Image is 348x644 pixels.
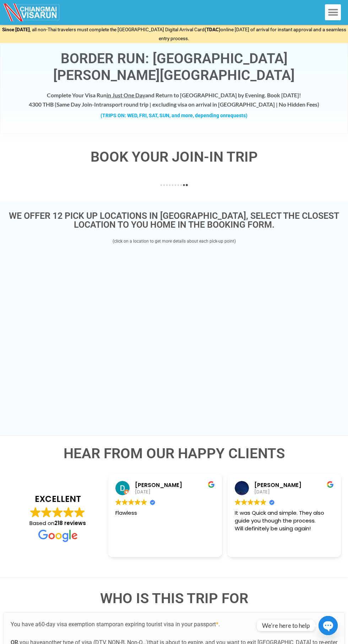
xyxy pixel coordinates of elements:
img: Google [248,499,254,505]
span: . [216,621,220,628]
strong: Same Day Join-In [56,101,99,108]
img: Google [254,499,260,505]
span: Based on [29,519,86,527]
div: [DATE] [254,489,334,495]
h3: WE OFFER 12 PICK UP LOCATIONS IN [GEOGRAPHIC_DATA], SELECT THE CLOSEST LOCATION TO YOU HOME IN TH... [4,211,344,229]
img: Google [63,507,74,518]
span: in Just One Day [107,92,145,98]
div: [DATE] [135,489,215,495]
h4: BOOK YOUR JOIN-IN TRIP [2,150,346,164]
div: It was Quick and simple. They also guide you though the process. Will definitely be using again! [235,509,334,540]
strong: 218 reviews [54,519,86,527]
span: an expiring tourist visa in your passport [117,621,216,628]
strong: (TDAC) [205,27,221,32]
span: or [112,621,117,628]
div: [PERSON_NAME] [254,481,334,489]
img: Google [260,499,266,505]
h1: Border Run: [GEOGRAPHIC_DATA][PERSON_NAME][GEOGRAPHIC_DATA] [7,50,341,84]
span: (click on a location to get more details about each pick-up point) [113,239,236,244]
img: Google [38,530,77,542]
img: Dave Reid profile picture [115,481,130,495]
h4: WHO IS THIS TRIP FOR [4,591,344,606]
img: Google [30,507,41,518]
div: Menu Toggle [325,4,341,20]
img: Marcus Olsen profile picture [235,481,249,495]
strong: (TRIPS ON: WED, FRI, SAT, SUN, and more, depending on [100,113,248,118]
img: Google [74,507,85,518]
h4: Hear from Our Happy Clients [7,447,341,461]
h4: Complete Your Visa Run and Return to [GEOGRAPHIC_DATA] by Evening. Book [DATE]! 4300 THB ( transp... [7,91,341,108]
img: Google [235,499,241,505]
strong: EXCELLENT [14,493,101,505]
img: Google [122,499,128,505]
div: Flawless [115,509,215,540]
span: requests) [226,113,248,118]
img: Google [135,499,141,505]
img: Google [141,499,147,505]
img: Google [52,507,63,518]
img: Google [241,499,247,505]
div: [PERSON_NAME] [135,481,215,489]
strong: Since [DATE] [2,27,30,32]
img: Google [128,499,134,505]
img: Google [41,507,52,518]
img: Google [115,499,121,505]
span: 60-day visa exemption stamp [38,621,112,628]
span: , all non-Thai travelers must complete the [GEOGRAPHIC_DATA] Digital Arrival Card online [DATE] o... [2,27,346,42]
